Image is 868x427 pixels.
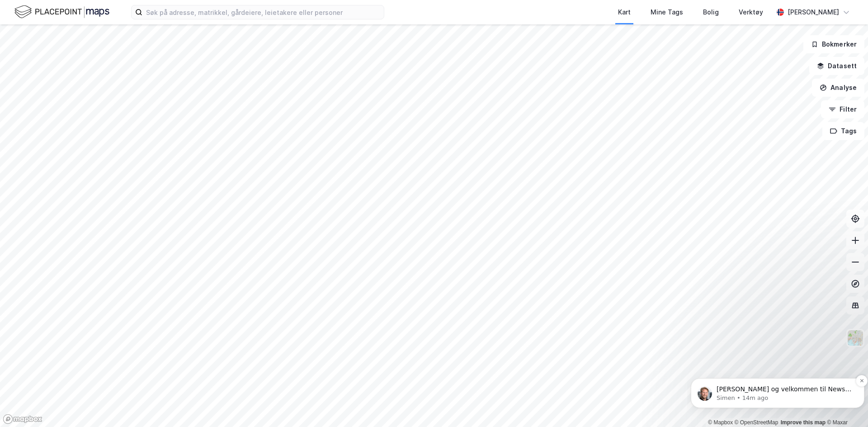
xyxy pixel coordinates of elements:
div: Verktøy [739,7,763,18]
button: Analyse [812,79,864,97]
button: Datasett [809,57,864,75]
iframe: Intercom notifications message [687,359,868,422]
div: [PERSON_NAME] [788,7,839,18]
a: Mapbox [708,419,733,426]
img: logo.f888ab2527a4732fd821a326f86c7f29.svg [14,4,109,20]
input: Søk på adresse, matrikkel, gårdeiere, leietakere eller personer [142,5,384,19]
a: OpenStreetMap [735,419,778,426]
button: Bokmerker [803,35,864,53]
div: Bolig [703,7,719,18]
div: Kart [618,7,631,18]
img: Z [847,329,864,347]
button: Filter [821,100,864,118]
button: Tags [822,122,864,140]
a: Mapbox homepage [3,414,42,424]
div: Mine Tags [651,7,683,18]
a: Improve this map [781,419,826,426]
